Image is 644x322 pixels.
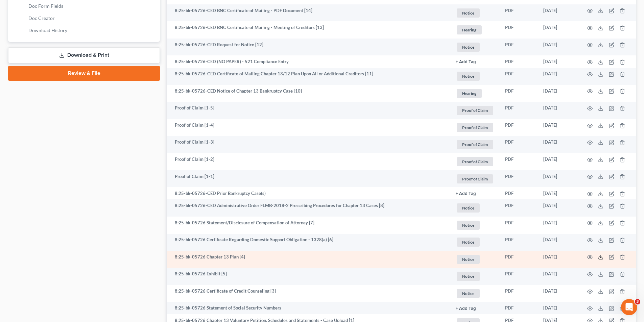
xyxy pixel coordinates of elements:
td: 8:25-bk-05726 Certificate of Credit Counseling [3] [167,285,450,302]
td: [DATE] [538,136,579,153]
td: PDF [500,234,538,251]
td: [DATE] [538,119,579,136]
td: PDF [500,21,538,39]
span: Notice [457,238,480,247]
td: [DATE] [538,153,579,170]
span: Proof of Claim [457,140,493,149]
td: [DATE] [538,55,579,68]
td: 8:25-bk-05726-CED Prior Bankruptcy Case(s) [167,187,450,199]
a: Download & Print [8,47,160,63]
td: 8:25-bk-05726-CED BNC Certificate of Mailing - PDF Document [14] [167,4,450,22]
td: 8:25-bk-05726 Exhibit [5] [167,268,450,285]
td: [DATE] [538,234,579,251]
td: PDF [500,285,538,302]
span: Notice [457,8,480,18]
td: [DATE] [538,4,579,22]
a: Notice [456,42,494,53]
td: 8:25-bk-05726-CED BNC Certificate of Mailing - Meeting of Creditors [13] [167,21,450,39]
iframe: Intercom live chat [621,299,637,315]
td: PDF [500,268,538,285]
td: [DATE] [538,187,579,199]
span: Doc Creator [28,15,55,21]
td: [DATE] [538,170,579,188]
td: [DATE] [538,199,579,217]
td: PDF [500,251,538,268]
td: Proof of Claim [1-3] [167,136,450,153]
a: Notice [456,71,494,82]
td: Proof of Claim [1-2] [167,153,450,170]
td: [DATE] [538,251,579,268]
a: Proof of Claim [456,173,494,184]
td: Proof of Claim [1-4] [167,119,450,136]
td: [DATE] [538,68,579,85]
span: Hearing [457,89,482,98]
span: Proof of Claim [457,174,493,183]
a: Notice [456,288,494,299]
td: PDF [500,119,538,136]
td: PDF [500,170,538,188]
span: Notice [457,272,480,281]
td: PDF [500,136,538,153]
a: Download History [23,24,160,36]
td: PDF [500,102,538,119]
td: PDF [500,217,538,234]
td: [DATE] [538,39,579,56]
button: + Add Tag [456,306,476,311]
td: Proof of Claim [1-5] [167,102,450,119]
td: PDF [500,4,538,22]
td: PDF [500,153,538,170]
td: PDF [500,55,538,68]
span: Notice [457,221,480,230]
span: Notice [457,72,480,81]
span: Hearing [457,25,482,34]
td: 8:25-bk-05726-CED Request for Notice [12] [167,39,450,56]
td: 8:25-bk-05726 Certificate Regarding Domestic Support Obligation - 1328(a) [6] [167,234,450,251]
span: Download History [28,27,67,33]
td: PDF [500,85,538,102]
td: PDF [500,302,538,314]
td: 8:25-bk-05726-CED (NO PAPER) - 521 Compliance Entry [167,55,450,68]
button: + Add Tag [456,192,476,196]
a: + Add Tag [456,190,494,197]
td: 8:25-bk-05726 Chapter 13 Plan [4] [167,251,450,268]
a: Hearing [456,24,494,35]
span: Doc Form Fields [28,3,63,9]
td: 8:25-bk-05726-CED Administrative Order FLMB-2018-2 Prescribing Procedures for Chapter 13 Cases [8] [167,199,450,217]
td: Proof of Claim [1-1] [167,170,450,188]
td: [DATE] [538,268,579,285]
a: Doc Creator [23,12,160,24]
span: Proof of Claim [457,157,493,166]
button: + Add Tag [456,60,476,64]
td: PDF [500,68,538,85]
td: [DATE] [538,85,579,102]
a: Notice [456,220,494,231]
td: PDF [500,199,538,217]
td: 8:25-bk-05726-CED Notice of Chapter 13 Bankruptcy Case [10] [167,85,450,102]
span: 3 [635,299,640,304]
td: [DATE] [538,217,579,234]
a: + Add Tag [456,58,494,65]
td: 8:25-bk-05726 Statement of Social Security Numbers [167,302,450,314]
a: Notice [456,271,494,282]
td: [DATE] [538,102,579,119]
td: PDF [500,187,538,199]
td: 8:25-bk-05726 Statement/Disclosure of Compensation of Attorney [7] [167,217,450,234]
a: Hearing [456,88,494,99]
span: Notice [457,43,480,52]
a: Proof of Claim [456,122,494,133]
td: PDF [500,39,538,56]
a: Notice [456,254,494,265]
span: Notice [457,289,480,298]
a: Proof of Claim [456,105,494,116]
td: [DATE] [538,302,579,314]
span: Notice [457,203,480,213]
a: Notice [456,202,494,214]
td: [DATE] [538,285,579,302]
a: Proof of Claim [456,139,494,150]
a: Notice [456,7,494,19]
a: Proof of Claim [456,156,494,167]
a: Notice [456,237,494,248]
a: + Add Tag [456,305,494,311]
td: 8:25-bk-05726-CED Certificate of Mailing Chapter 13/12 Plan Upon All or Additional Creditors [11] [167,68,450,85]
td: [DATE] [538,21,579,39]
